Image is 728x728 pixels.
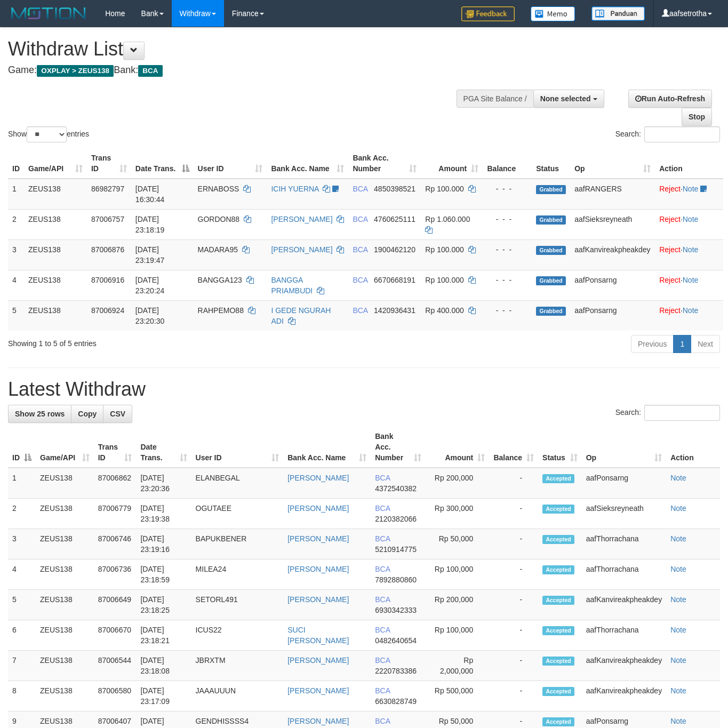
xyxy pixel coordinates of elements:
a: Copy [71,405,103,423]
a: Note [670,686,686,695]
span: [DATE] 23:20:30 [135,306,165,325]
th: Status [532,148,570,179]
label: Show entries [8,126,89,142]
th: Date Trans.: activate to sort column ascending [136,427,191,468]
a: Note [670,656,686,665]
td: aafSieksreyneath [570,209,655,239]
a: Previous [631,335,674,353]
a: SUCI [PERSON_NAME] [287,626,349,645]
span: OXPLAY > ZEUS138 [37,65,114,77]
a: Note [683,215,699,223]
td: · [655,179,723,210]
span: Accepted [542,687,574,696]
a: [PERSON_NAME] [287,474,349,482]
span: Rp 400.000 [425,306,463,315]
span: Accepted [542,717,574,726]
td: 5 [8,300,24,331]
th: Action [666,427,720,468]
span: BCA [375,717,390,725]
th: Trans ID: activate to sort column ascending [87,148,131,179]
td: 87006862 [94,468,137,499]
span: 87006876 [91,245,124,254]
td: [DATE] 23:19:16 [136,529,191,559]
a: Reject [659,306,681,315]
span: ERNABOSS [198,185,239,193]
label: Search: [615,405,720,421]
a: Stop [682,108,712,126]
td: 1 [8,179,24,210]
td: - [489,559,538,590]
td: ZEUS138 [24,239,87,270]
td: ICUS22 [191,620,284,651]
img: Button%20Memo.svg [531,6,575,21]
h1: Withdraw List [8,38,475,60]
td: [DATE] 23:18:25 [136,590,191,620]
h1: Latest Withdraw [8,379,720,400]
div: - - - [487,275,527,285]
td: aafThorrachana [582,529,666,559]
span: BANGGA123 [198,276,242,284]
span: Copy 5210914775 to clipboard [375,545,417,554]
td: aafSieksreyneath [582,499,666,529]
th: Op: activate to sort column ascending [570,148,655,179]
td: 87006779 [94,499,137,529]
td: ZEUS138 [36,620,94,651]
td: 3 [8,239,24,270]
td: - [489,590,538,620]
span: Copy 6670668191 to clipboard [374,276,415,284]
a: CSV [103,405,132,423]
td: aafRANGERS [570,179,655,210]
td: 7 [8,651,36,681]
td: 87006649 [94,590,137,620]
h4: Game: Bank: [8,65,475,76]
a: Note [683,185,699,193]
td: 2 [8,209,24,239]
span: Copy 6630828749 to clipboard [375,697,417,706]
td: · [655,270,723,300]
a: Note [670,504,686,513]
span: Copy 2120382066 to clipboard [375,515,417,523]
span: Grabbed [536,276,566,285]
span: Copy 1900462120 to clipboard [374,245,415,254]
span: Accepted [542,565,574,574]
div: - - - [487,214,527,225]
img: Feedback.jpg [461,6,515,21]
span: BCA [375,595,390,604]
th: Balance: activate to sort column ascending [489,427,538,468]
span: Accepted [542,505,574,514]
span: BCA [375,565,390,573]
span: Grabbed [536,185,566,194]
a: Next [691,335,720,353]
a: [PERSON_NAME] [287,717,349,725]
a: Reject [659,276,681,284]
span: GORDON88 [198,215,240,223]
span: Show 25 rows [15,410,65,418]
span: BCA [353,276,367,284]
td: ZEUS138 [36,681,94,711]
a: [PERSON_NAME] [271,215,332,223]
span: BCA [138,65,162,77]
span: Rp 1.060.000 [425,215,470,223]
td: [DATE] 23:18:21 [136,620,191,651]
span: BCA [375,534,390,543]
td: aafThorrachana [582,620,666,651]
td: Rp 500,000 [426,681,490,711]
a: Note [670,717,686,725]
td: ZEUS138 [36,590,94,620]
th: Balance [483,148,532,179]
span: Accepted [542,596,574,605]
span: Copy [78,410,97,418]
span: CSV [110,410,125,418]
th: Date Trans.: activate to sort column descending [131,148,194,179]
a: 1 [673,335,691,353]
span: 87006924 [91,306,124,315]
a: Note [683,306,699,315]
td: 4 [8,270,24,300]
a: Reject [659,185,681,193]
span: BCA [375,474,390,482]
a: [PERSON_NAME] [287,595,349,604]
th: ID: activate to sort column descending [8,427,36,468]
span: Rp 100.000 [425,245,463,254]
td: ZEUS138 [24,270,87,300]
td: OGUTAEE [191,499,284,529]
